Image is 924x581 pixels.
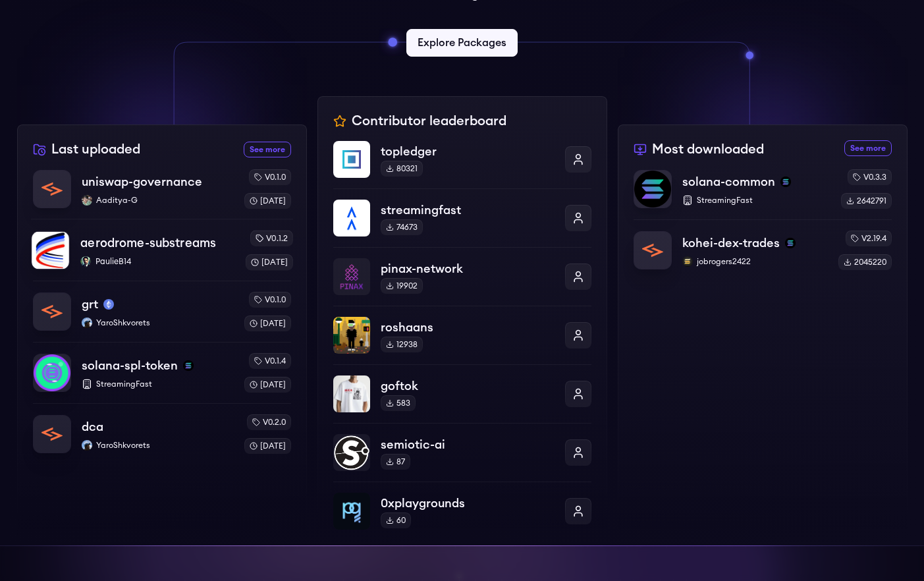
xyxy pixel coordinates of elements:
[333,200,370,236] img: streamingfast
[80,256,91,267] img: PaulieB14
[244,142,291,157] a: See more recently uploaded packages
[183,360,194,371] img: solana
[82,295,98,314] p: grt
[250,231,292,246] div: v0.1.2
[333,141,591,188] a: topledgertopledger80321
[333,306,591,364] a: roshaansroshaans12938
[82,440,234,451] p: YaroShkvorets
[33,342,291,403] a: solana-spl-tokensolana-spl-tokensolanaStreamingFastv0.1.4[DATE]
[244,316,291,331] div: [DATE]
[249,353,291,369] div: v0.1.4
[82,418,103,436] p: dca
[33,281,291,342] a: grtgrtmainnetYaroShkvoretsYaroShkvoretsv0.1.0[DATE]
[381,395,416,411] div: 583
[244,193,291,209] div: [DATE]
[838,254,892,270] div: 2045220
[244,438,291,454] div: [DATE]
[33,403,291,454] a: dcadcaYaroShkvoretsYaroShkvoretsv0.2.0[DATE]
[34,354,70,391] img: solana-spl-token
[333,375,370,412] img: goftok
[333,482,591,530] a: 0xplaygrounds0xplaygrounds60
[82,318,234,328] p: YaroShkvorets
[848,169,892,185] div: v0.3.3
[682,195,830,206] p: StreamingFast
[80,234,216,252] p: aerodrome-substreams
[333,493,370,530] img: 0xplaygrounds
[333,258,370,295] img: pinax-network
[381,337,423,352] div: 12938
[682,234,780,252] p: kohei-dex-trades
[785,238,796,248] img: solana
[844,140,892,156] a: See more most downloaded packages
[245,254,292,270] div: [DATE]
[381,318,555,337] p: roshaans
[333,141,370,178] img: topledger
[634,219,892,270] a: kohei-dex-tradeskohei-dex-tradessolanajobrogers2422jobrogers2422v2.19.42045220
[381,278,423,294] div: 19902
[634,171,671,207] img: solana-common
[634,169,892,219] a: solana-commonsolana-commonsolanaStreamingFastv0.3.32642791
[333,247,591,306] a: pinax-networkpinax-network19902
[244,377,291,393] div: [DATE]
[846,231,892,246] div: v2.19.4
[381,161,423,177] div: 80321
[682,256,828,267] p: jobrogers2422
[381,377,555,395] p: goftok
[249,292,291,308] div: v0.1.0
[841,193,892,209] div: 2642791
[333,188,591,247] a: streamingfaststreamingfast74673
[682,173,775,191] p: solana-common
[82,173,202,191] p: uniswap-governance
[80,256,234,267] p: PaulieB14
[82,195,92,206] img: Aaditya-G
[249,169,291,185] div: v0.1.0
[381,435,555,454] p: semiotic-ai
[82,195,234,206] p: Aaditya-G
[34,416,70,453] img: dca
[247,414,291,430] div: v0.2.0
[682,256,693,267] img: jobrogers2422
[34,293,70,330] img: grt
[333,317,370,354] img: roshaans
[33,169,291,219] a: uniswap-governanceuniswap-governanceAaditya-GAaditya-Gv0.1.0[DATE]
[381,512,411,528] div: 60
[333,364,591,423] a: goftokgoftok583
[381,494,555,512] p: 0xplaygrounds
[381,260,555,278] p: pinax-network
[381,219,423,235] div: 74673
[82,356,178,375] p: solana-spl-token
[406,29,518,57] a: Explore Packages
[381,142,555,161] p: topledger
[333,423,591,482] a: semiotic-aisemiotic-ai87
[780,177,791,187] img: solana
[34,171,70,207] img: uniswap-governance
[32,232,69,269] img: aerodrome-substreams
[31,219,293,281] a: aerodrome-substreamsaerodrome-substreamsPaulieB14PaulieB14v0.1.2[DATE]
[103,299,114,310] img: mainnet
[82,440,92,451] img: YaroShkvorets
[381,201,555,219] p: streamingfast
[333,434,370,471] img: semiotic-ai
[82,379,234,389] p: StreamingFast
[82,318,92,328] img: YaroShkvorets
[381,454,410,470] div: 87
[634,232,671,269] img: kohei-dex-trades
